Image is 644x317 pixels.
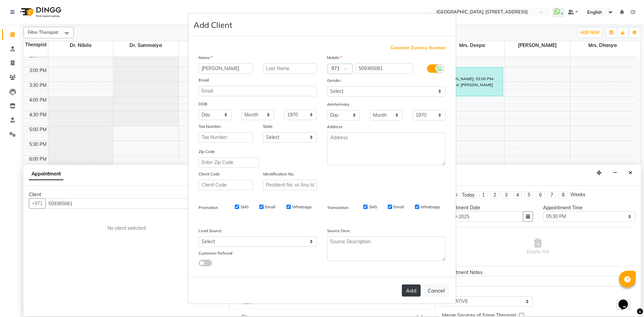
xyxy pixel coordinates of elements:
[199,228,222,234] label: Lead Source
[199,250,232,256] label: Customer Referral
[199,63,253,74] input: First Name
[199,149,215,155] label: Zip Code
[263,180,317,190] input: Resident No. or Any Id
[240,204,249,210] label: SMS
[421,204,440,210] label: Whatsapp
[327,55,342,61] label: Mobile
[292,204,312,210] label: Whatsapp
[263,171,294,177] label: Identification No.
[263,123,273,129] label: State
[369,204,377,210] label: SMS
[402,284,421,297] button: Add
[423,284,449,297] button: Cancel
[199,77,209,83] label: Email
[390,45,445,51] span: Generate Dummy Number
[393,204,404,210] label: Email
[327,77,341,84] label: Gender
[199,86,317,96] input: Email
[327,124,342,130] label: Address
[199,101,207,107] label: DOB
[199,205,218,211] label: Promotion
[265,204,275,210] label: Email
[199,132,253,143] input: Tax Number
[199,157,259,168] input: Enter Zip Code
[199,123,221,129] label: Tax Number
[327,205,348,211] label: Transaction
[263,63,317,74] input: Last Name
[356,63,414,74] input: Mobile
[194,19,232,31] h4: Add Client
[199,180,253,190] input: Client Code
[327,228,350,234] label: Source Desc
[199,171,220,177] label: Client Code
[327,101,349,107] label: Anniversary
[199,55,212,61] label: Name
